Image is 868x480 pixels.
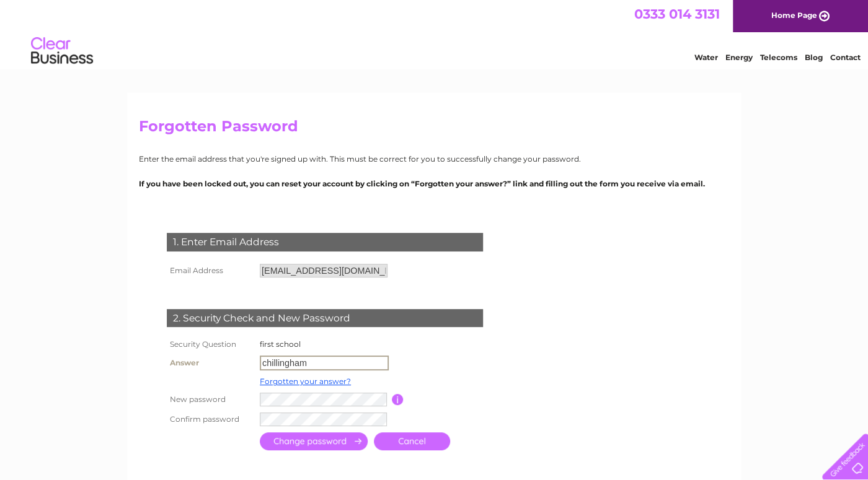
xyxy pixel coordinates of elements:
a: Energy [725,53,753,62]
a: 0333 014 3131 [634,6,720,22]
th: Security Question [164,336,257,352]
a: Forgotten your answer? [260,377,351,386]
th: New password [164,390,257,409]
h2: Forgotten Password [139,118,729,141]
div: Clear Business is a trading name of Verastar Limited (registered in [GEOGRAPHIC_DATA] No. 3667643... [142,7,728,60]
a: Telecoms [760,53,797,62]
div: 1. Enter Email Address [167,233,483,251]
a: Blog [805,53,823,62]
input: Submit [260,432,368,450]
a: Contact [830,53,861,62]
th: Answer [164,352,257,373]
img: logo.png [30,32,94,70]
p: If you have been locked out, you can reset your account by clicking on “Forgotten your answer?” l... [139,178,729,190]
div: 2. Security Check and New Password [167,309,483,328]
th: Email Address [164,261,257,281]
input: Information [392,394,404,405]
th: Confirm password [164,409,257,429]
a: Water [694,53,718,62]
a: Cancel [374,432,450,450]
p: Enter the email address that you're signed up with. This must be correct for you to successfully ... [139,153,729,165]
label: first school [260,339,301,349]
